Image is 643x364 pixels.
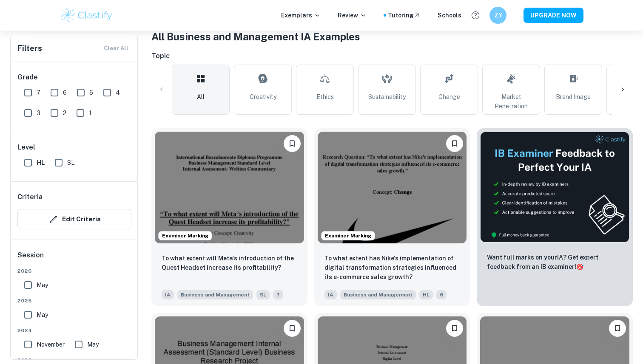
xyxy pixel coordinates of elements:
h6: Topic [151,51,633,61]
span: 2024 [17,327,131,334]
button: Edit Criteria [17,209,131,229]
h6: ZY [493,11,503,20]
button: Bookmark [284,135,301,152]
span: HL [419,290,433,299]
img: Thumbnail [480,132,629,243]
a: Schools [438,11,461,20]
span: Business and Management [177,290,253,299]
span: 1 [89,108,91,118]
span: November [37,340,65,349]
span: 5 [89,88,93,97]
p: To what extent has Nike's implementation of digital transformation strategies influenced its e-co... [324,254,460,282]
a: Examiner MarkingBookmarkTo what extent has Nike's implementation of digital transformation strate... [314,128,470,306]
button: Bookmark [609,320,626,337]
span: May [37,310,48,319]
a: ThumbnailWant full marks on yourIA? Get expert feedback from an IB examiner! [477,128,633,306]
span: 2026 [17,267,131,275]
span: 4 [116,88,120,97]
span: Examiner Marking [159,232,212,240]
p: To what extent will Meta’s introduction of the Quest Headset increase its profitability? [162,254,297,272]
button: Help and Feedback [468,8,483,23]
h6: Session [17,250,131,267]
h6: Grade [17,72,131,82]
h6: Filters [17,42,42,54]
h6: Criteria [17,192,43,202]
img: Clastify logo [60,7,114,24]
span: Examiner Marking [321,232,375,240]
span: Sustainability [368,92,406,102]
span: 7 [37,88,40,97]
a: Tutoring [388,11,421,20]
p: Review [338,11,367,20]
span: Ethics [316,92,334,102]
span: Market Penetration [486,92,536,111]
span: 2025 [17,297,131,305]
img: Business and Management IA example thumbnail: To what extent has Nike's implementation [318,132,467,243]
h6: Level [17,142,131,152]
span: 🎯 [576,263,583,270]
span: May [87,340,99,349]
span: Change [438,92,460,102]
button: Bookmark [446,320,463,337]
span: IA [162,290,174,299]
a: Examiner MarkingBookmarkTo what extent will Meta’s introduction of the Quest Headset increase its... [151,128,307,306]
h1: All Business and Management IA Examples [151,29,633,44]
span: 3 [37,108,40,118]
span: 2 [63,108,66,118]
span: Creativity [250,92,276,102]
span: Brand Image [556,92,591,102]
button: UPGRADE NOW [524,8,583,23]
span: All [197,92,205,102]
span: Business and Management [340,290,416,299]
span: IA [324,290,337,299]
span: 6 [436,290,447,299]
img: Business and Management IA example thumbnail: To what extent will Meta’s introduction [155,132,304,243]
span: SL [67,158,74,167]
p: Exemplars [281,11,321,20]
span: May [37,280,48,290]
span: 2023 [17,356,131,364]
span: 7 [273,290,283,299]
span: SL [256,290,270,299]
button: Bookmark [284,320,301,337]
p: Want full marks on your IA ? Get expert feedback from an IB examiner! [487,253,623,271]
span: HL [37,158,45,167]
button: Bookmark [446,135,463,152]
span: 6 [63,88,67,97]
button: ZY [489,7,506,24]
